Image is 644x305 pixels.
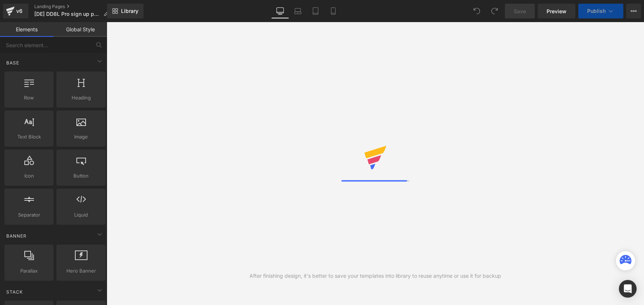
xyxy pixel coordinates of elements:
span: Base [6,59,20,66]
span: Hero Banner [59,267,103,275]
a: Landing Pages [34,4,114,10]
span: Stack [6,288,24,295]
a: Global Style [54,22,107,37]
button: Publish [578,4,623,18]
span: Library [121,8,138,14]
span: Banner [6,232,27,239]
span: Liquid [59,211,103,219]
button: More [626,4,641,18]
span: Text Block [7,133,51,141]
span: Image [59,133,103,141]
span: Icon [7,172,51,180]
div: After finishing design, it's better to save your templates into library to reuse anytime or use i... [249,272,501,280]
button: Redo [487,4,502,18]
a: New Library [107,4,144,18]
a: Laptop [289,4,307,18]
span: Publish [587,8,606,14]
a: Tablet [307,4,324,18]
span: Heading [59,94,103,102]
button: Undo [469,4,484,18]
a: Desktop [271,4,289,18]
div: Open Intercom Messenger [619,280,637,298]
span: Save [514,7,526,15]
span: Separator [7,211,51,219]
a: Mobile [324,4,342,18]
span: Preview [547,7,566,15]
span: Button [59,172,103,180]
a: Preview [538,4,575,18]
span: Row [7,94,51,102]
a: v6 [3,4,28,18]
span: [DE] DD8L Pro sign up page [34,11,100,17]
span: Parallax [7,267,51,275]
div: v6 [15,6,24,16]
